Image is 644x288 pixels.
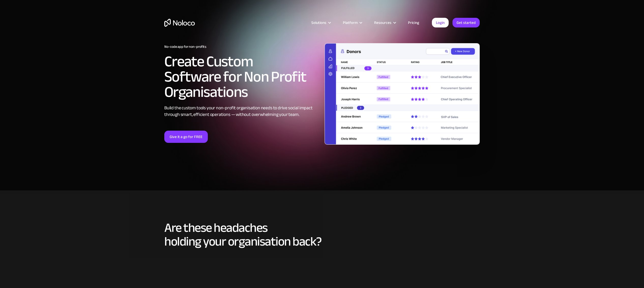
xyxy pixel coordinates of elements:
[336,19,368,26] div: Platform
[305,19,336,26] div: Solutions
[164,19,195,27] a: home
[343,19,358,26] div: Platform
[164,131,208,143] a: Give it a go for FREE
[368,19,402,26] div: Resources
[432,18,449,27] a: Login
[164,105,319,118] div: Build the custom tools your non-profit organisation needs to drive social impact through smart, e...
[402,19,426,26] a: Pricing
[164,221,480,248] h2: Are these headaches holding your organisation back?
[311,19,326,26] div: Solutions
[452,18,480,27] a: Get started
[164,54,319,100] h2: Create Custom Software for Non Profit Organisations
[374,19,391,26] div: Resources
